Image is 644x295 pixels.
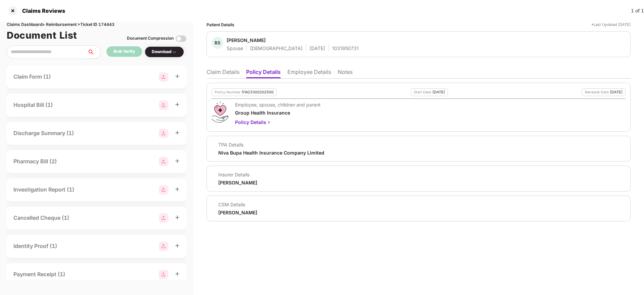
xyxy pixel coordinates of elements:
div: 51423300202500 [242,90,274,94]
div: Discharge Summary (1) [13,129,74,137]
img: svg+xml;base64,PHN2ZyBpZD0iR3JvdXBfMjg4MTMiIGRhdGEtbmFtZT0iR3JvdXAgMjg4MTMiIHhtbG5zPSJodHRwOi8vd3... [159,270,168,279]
img: svg+xml;base64,PHN2ZyBpZD0iQmFjay0yMHgyMCIgeG1sbnM9Imh0dHA6Ly93d3cudzMub3JnLzIwMDAvc3ZnIiB3aWR0aD... [266,120,272,125]
div: [PERSON_NAME] [218,179,257,186]
div: TPA Details [218,141,324,148]
div: [DATE] [310,45,325,51]
img: svg+xml;base64,PHN2ZyBpZD0iR3JvdXBfMjg4MTMiIGRhdGEtbmFtZT0iR3JvdXAgMjg4MTMiIHhtbG5zPSJodHRwOi8vd3... [159,213,168,223]
div: Patient Details [206,22,234,28]
img: svg+xml;base64,PHN2ZyBpZD0iR3JvdXBfMjg4MTMiIGRhdGEtbmFtZT0iR3JvdXAgMjg4MTMiIHhtbG5zPSJodHRwOi8vd3... [159,185,168,195]
div: Group Health Insurance [235,110,321,116]
div: Hospital Bill (1) [13,101,53,109]
div: Bulk Verify [113,48,135,55]
li: Policy Details [246,69,281,78]
div: Insurer Details [218,171,257,178]
div: BS [212,37,223,49]
div: [DATE] [432,90,445,94]
div: [DEMOGRAPHIC_DATA] [250,45,303,51]
div: Download [152,49,177,55]
img: svg+xml;base64,PHN2ZyBpZD0iR3JvdXBfMjg4MTMiIGRhdGEtbmFtZT0iR3JvdXAgMjg4MTMiIHhtbG5zPSJodHRwOi8vd3... [159,242,168,251]
span: search [87,49,101,55]
div: [PERSON_NAME] [227,37,266,43]
div: Investigation Report (1) [13,185,74,194]
div: Renewal Date [585,90,609,94]
li: Employee Details [287,69,331,78]
div: 1 of 1 [631,7,644,14]
button: search [87,45,101,59]
img: svg+xml;base64,PHN2ZyBpZD0iR3JvdXBfMjg4MTMiIGRhdGEtbmFtZT0iR3JvdXAgMjg4MTMiIHhtbG5zPSJodHRwOi8vd3... [159,72,168,82]
div: Claim Form (1) [13,73,51,81]
div: Employee, spouse, children and parent [235,101,321,108]
div: Payment Receipt (1) [13,270,65,279]
div: [PERSON_NAME] [218,209,257,216]
img: svg+xml;base64,PHN2ZyBpZD0iVG9nZ2xlLTMyeDMyIiB4bWxucz0iaHR0cDovL3d3dy53My5vcmcvMjAwMC9zdmciIHdpZH... [176,33,186,44]
div: [DATE] [610,90,623,94]
span: plus [175,215,180,220]
h1: Document List [7,28,77,43]
img: svg+xml;base64,PHN2ZyBpZD0iR3JvdXBfMjg4MTMiIGRhdGEtbmFtZT0iR3JvdXAgMjg4MTMiIHhtbG5zPSJodHRwOi8vd3... [159,129,168,138]
div: Niva Bupa Health Insurance Company Limited [218,150,324,156]
div: 1031950731 [332,45,359,51]
span: plus [175,74,180,79]
div: Document Compression [127,35,174,42]
span: plus [175,102,180,107]
span: plus [175,159,180,163]
div: Pharmacy Bill (2) [13,157,57,166]
span: plus [175,243,180,248]
span: plus [175,187,180,192]
span: plus [175,130,180,135]
span: plus [175,271,180,276]
div: Claims Reviews [18,7,65,14]
div: Start Date [414,90,431,94]
img: svg+xml;base64,PHN2ZyB4bWxucz0iaHR0cDovL3d3dy53My5vcmcvMjAwMC9zdmciIHdpZHRoPSI0OS4zMiIgaGVpZ2h0PS... [212,101,228,123]
li: Notes [338,69,353,78]
div: Policy Details [235,119,321,126]
div: Identity Proof (1) [13,242,57,250]
img: svg+xml;base64,PHN2ZyBpZD0iRHJvcGRvd24tMzJ4MzIiIHhtbG5zPSJodHRwOi8vd3d3LnczLm9yZy8yMDAwL3N2ZyIgd2... [172,49,177,55]
li: Claim Details [206,69,239,78]
div: Cancelled Cheque (1) [13,214,69,222]
img: svg+xml;base64,PHN2ZyBpZD0iR3JvdXBfMjg4MTMiIGRhdGEtbmFtZT0iR3JvdXAgMjg4MTMiIHhtbG5zPSJodHRwOi8vd3... [159,157,168,166]
div: Policy Number [215,90,240,94]
div: Spouse [227,45,243,51]
img: svg+xml;base64,PHN2ZyBpZD0iR3JvdXBfMjg4MTMiIGRhdGEtbmFtZT0iR3JvdXAgMjg4MTMiIHhtbG5zPSJodHRwOi8vd3... [159,100,168,110]
div: CSM Details [218,201,257,208]
div: Claims Dashboard > Reimbursement > Ticket ID 174443 [7,22,186,28]
div: *Last Updated [DATE] [591,22,631,28]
